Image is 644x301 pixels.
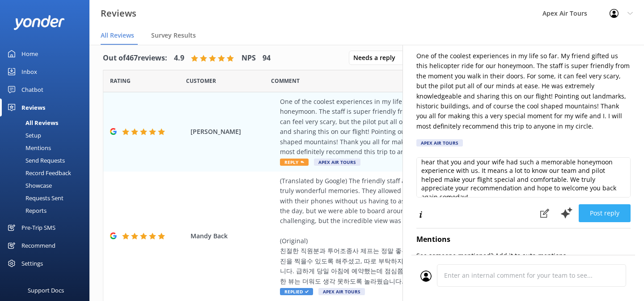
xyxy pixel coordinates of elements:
[101,6,136,21] h3: Reviews
[271,77,300,85] span: Question
[21,236,55,254] div: Recommend
[5,142,51,154] div: Mentions
[416,139,463,146] div: Apex Air Tours
[21,254,43,272] div: Settings
[5,116,89,129] a: All Reviews
[416,234,631,245] h4: Mentions
[5,129,89,142] a: Setup
[5,204,89,217] a: Reports
[416,157,631,198] textarea: Thank you so much for your wonderful review! We’re thrilled to hear that you and your wife had su...
[186,77,216,85] span: Date
[353,53,401,63] span: Needs a reply
[5,129,41,142] div: Setup
[280,176,570,286] div: (Translated by Google) The friendly staff and our tour guide, [PERSON_NAME], helped us create tru...
[5,142,89,154] a: Mentions
[21,63,37,81] div: Inbox
[103,52,167,64] h4: Out of 467 reviews:
[5,192,64,204] div: Requests Sent
[263,52,271,64] h4: 94
[5,192,89,204] a: Requests Sent
[416,51,631,131] p: One of the coolest experiences in my life so far. My friend gifted us this helicopter ride for ou...
[318,288,365,295] span: Apex Air Tours
[420,271,432,282] img: user_profile.svg
[314,159,360,166] span: Apex Air Tours
[21,81,43,99] div: Chatbot
[13,15,65,30] img: yonder-white-logo.png
[280,288,313,295] span: Replied
[5,154,65,167] div: Send Requests
[21,219,55,236] div: Pre-Trip SMS
[5,179,89,192] a: Showcase
[5,154,89,167] a: Send Requests
[5,179,52,192] div: Showcase
[5,116,58,129] div: All Reviews
[191,231,275,241] span: Mandy Back
[151,31,196,40] span: Survey Results
[101,31,134,40] span: All Reviews
[579,204,631,222] button: Post reply
[241,52,256,64] h4: NPS
[280,159,309,166] span: Reply
[110,77,131,85] span: Date
[5,204,47,217] div: Reports
[280,97,570,157] div: One of the coolest experiences in my life so far. My friend gifted us this helicopter ride for ou...
[191,127,275,137] span: [PERSON_NAME]
[21,45,38,63] div: Home
[21,99,45,116] div: Reviews
[416,251,631,261] p: See someone mentioned? Add it to auto-mentions
[5,167,71,179] div: Record Feedback
[28,281,64,299] div: Support Docs
[5,167,89,179] a: Record Feedback
[174,52,184,64] h4: 4.9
